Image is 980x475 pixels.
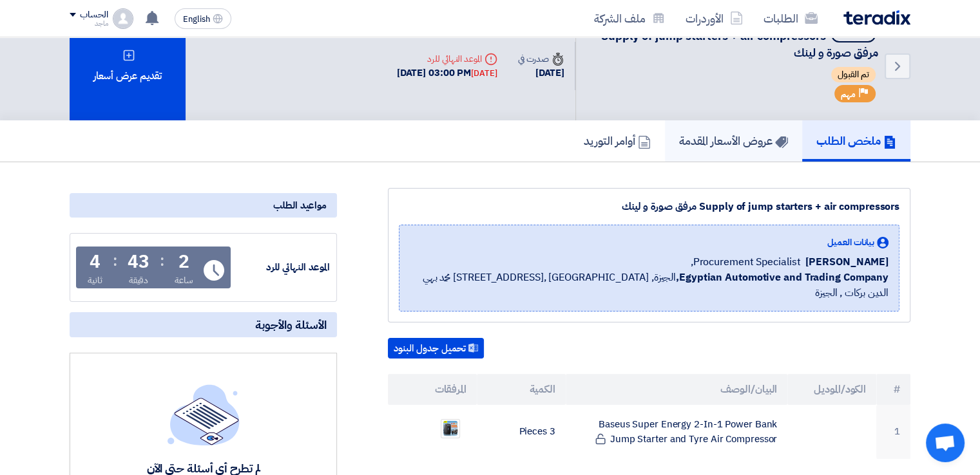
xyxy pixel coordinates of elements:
[843,10,910,25] img: Teradix logo
[233,260,330,275] div: الموعد النهائي للرد
[584,3,675,33] a: ملف الشركة
[70,193,337,218] div: مواعيد الطلب
[397,66,497,80] div: [DATE] 03:00 PM
[168,384,240,445] img: empty_state_list.svg
[831,67,876,82] span: تم القبول
[827,236,874,249] span: بيانات العميل
[591,27,878,61] h5: Supply of jump starters + air compressors مرفق صورة و لينك
[816,133,896,148] h5: ملخص الطلب
[113,8,133,29] img: profile_test.png
[388,374,477,405] th: المرفقات
[566,405,788,459] td: Baseus Super Energy 2-In-1 Power Bank Jump Starter and Tyre Air Compressor
[183,15,210,24] span: English
[926,424,965,462] div: Open chat
[787,374,876,405] th: الكود/الموديل
[477,374,566,405] th: الكمية
[399,199,899,214] div: Supply of jump starters + air compressors مرفق صورة و لينك
[175,8,231,29] button: English
[876,405,910,459] td: 1
[160,249,164,272] div: :
[805,254,889,270] span: [PERSON_NAME]
[388,338,484,359] button: تحميل جدول البنود
[679,133,788,148] h5: عروض الأسعار المقدمة
[841,88,856,100] span: مهم
[80,10,108,21] div: الحساب
[90,253,101,271] div: 4
[477,405,566,459] td: 3 Pieces
[876,374,910,405] th: #
[129,274,149,287] div: دقيقة
[838,31,869,40] div: #71619
[665,120,802,162] a: عروض الأسعار المقدمة
[518,66,564,80] div: [DATE]
[178,253,189,271] div: 2
[128,253,149,271] div: 43
[397,52,497,66] div: الموعد النهائي للرد
[753,3,828,33] a: الطلبات
[676,270,889,285] b: Egyptian Automotive and Trading Company,
[570,120,665,162] a: أوامر التوريد
[584,133,651,148] h5: أوامر التوريد
[691,254,801,270] span: Procurement Specialist,
[471,67,497,80] div: [DATE]
[518,52,564,66] div: صدرت في
[410,270,889,301] span: الجيزة, [GEOGRAPHIC_DATA] ,[STREET_ADDRESS] محمد بهي الدين بركات , الجيزة
[70,12,186,120] div: تقديم عرض أسعار
[802,120,910,162] a: ملخص الطلب
[88,274,102,287] div: ثانية
[675,3,753,33] a: الأوردرات
[113,249,117,272] div: :
[566,374,788,405] th: البيان/الوصف
[175,274,193,287] div: ساعة
[441,419,459,438] img: Jump_starter_1759240546436.png
[255,317,327,332] span: الأسئلة والأجوبة
[601,27,878,61] span: Supply of jump starters + air compressors مرفق صورة و لينك
[70,20,108,27] div: ماجد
